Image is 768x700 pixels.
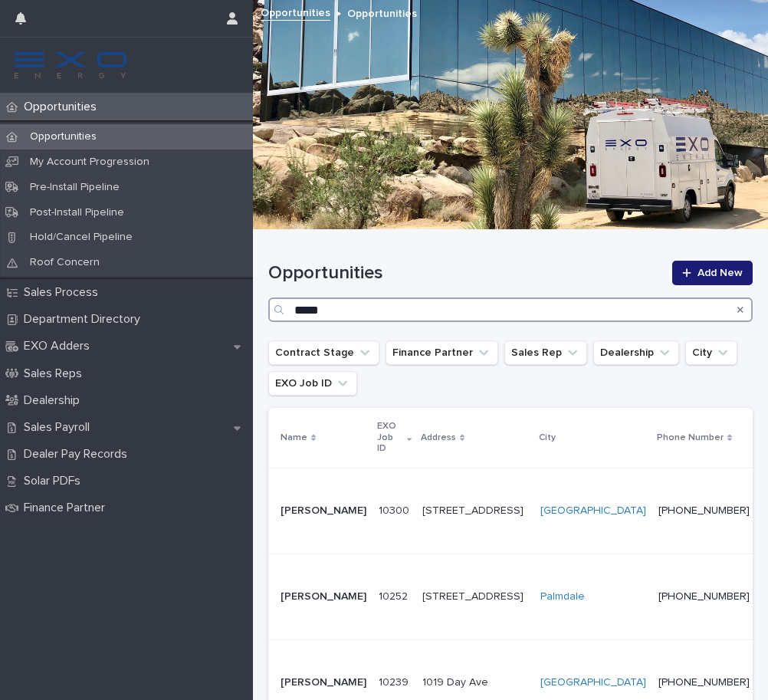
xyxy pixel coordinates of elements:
a: Palmdale [540,590,585,603]
p: Sales Payroll [18,420,102,435]
p: My Account Progression [18,156,162,169]
p: Dealership [18,393,92,408]
button: City [685,340,737,365]
p: Roof Concern [18,256,112,269]
p: 1019 Day Ave [422,676,528,689]
button: Contract Stage [268,340,379,365]
button: EXO Job ID [268,371,357,396]
input: Search [268,297,753,322]
p: [PERSON_NAME] [281,504,366,518]
a: [PHONE_NUMBER] [658,591,750,602]
p: Opportunities [18,130,109,143]
span: Add New [697,268,743,278]
p: Solar PDFs [18,474,93,488]
p: 10239 [379,673,412,689]
h1: Opportunities [268,262,663,284]
p: Finance Partner [18,501,117,515]
p: Pre-Install Pipeline [18,181,132,194]
p: Sales Reps [18,366,94,381]
img: FKS5r6ZBThi8E5hshIGi [12,50,129,81]
p: 10252 [379,587,411,603]
button: Sales Rep [504,340,587,365]
p: Name [281,429,307,446]
a: Add New [672,261,753,285]
p: Department Directory [18,312,153,327]
p: EXO Job ID [377,418,403,457]
p: Opportunities [18,100,109,114]
a: [PHONE_NUMBER] [658,677,750,688]
a: [GEOGRAPHIC_DATA] [540,676,646,689]
p: Sales Process [18,285,110,300]
p: Phone Number [657,429,724,446]
p: [PERSON_NAME] [281,676,366,689]
p: [STREET_ADDRESS] [422,504,528,518]
p: Dealer Pay Records [18,447,139,462]
button: Dealership [593,340,679,365]
p: [PERSON_NAME] [281,590,366,603]
p: Post-Install Pipeline [18,206,136,219]
p: EXO Adders [18,339,102,353]
button: Finance Partner [386,340,498,365]
p: City [539,429,556,446]
p: Hold/Cancel Pipeline [18,231,145,244]
p: Address [421,429,456,446]
a: [PHONE_NUMBER] [658,505,750,516]
a: [GEOGRAPHIC_DATA] [540,504,646,518]
p: Opportunities [347,4,417,21]
p: 10300 [379,501,412,518]
p: [STREET_ADDRESS] [422,590,528,603]
a: Opportunities [261,3,330,21]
